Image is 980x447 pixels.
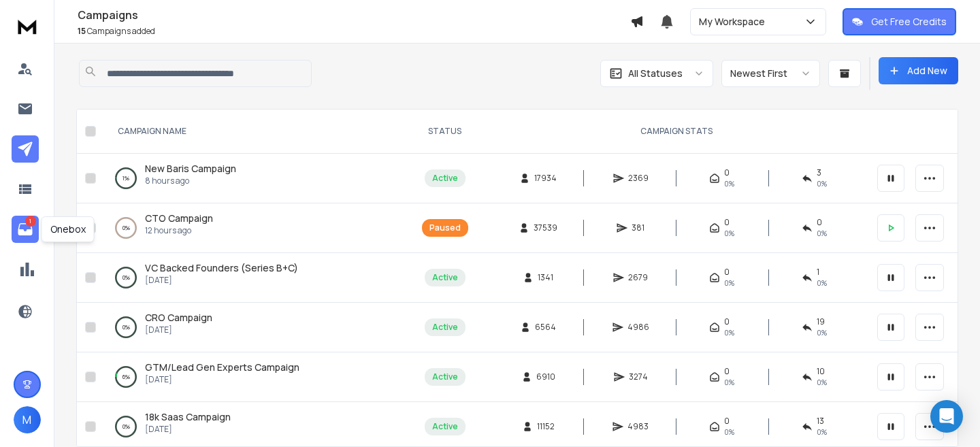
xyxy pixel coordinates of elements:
[724,167,730,178] span: 0
[122,320,130,334] p: 0 %
[101,352,406,402] td: 6%GTM/Lead Gen Experts Campaign[DATE]
[122,420,130,433] p: 0 %
[817,377,827,388] span: 0 %
[101,303,406,352] td: 0%CRO Campaign[DATE]
[145,261,298,274] span: VC Backed Founders (Series B+C)
[817,217,822,228] span: 0
[145,225,213,236] p: 12 hours ago
[724,427,734,437] span: 0%
[817,416,824,427] span: 13
[145,410,231,423] span: 18k Saas Campaign
[145,374,299,385] p: [DATE]
[817,278,827,288] span: 0 %
[535,322,556,333] span: 6564
[843,8,956,35] button: Get Free Credits
[145,212,213,225] a: CTO Campaign
[627,322,649,333] span: 4986
[78,25,86,37] span: 15
[432,371,458,382] div: Active
[817,178,827,189] span: 0 %
[629,371,648,382] span: 3274
[25,216,36,227] p: 1
[145,361,299,374] span: GTM/Lead Gen Experts Campaign
[724,316,730,327] span: 0
[14,14,41,39] img: logo
[632,222,645,233] span: 381
[628,173,649,184] span: 2369
[721,60,820,87] button: Newest First
[724,416,730,427] span: 0
[817,327,827,338] span: 0 %
[817,167,821,178] span: 3
[122,370,130,384] p: 6 %
[879,57,958,84] button: Add New
[14,406,41,433] button: M
[122,171,129,185] p: 1 %
[406,110,483,154] th: STATUS
[432,322,458,333] div: Active
[871,15,947,29] p: Get Free Credits
[101,154,406,203] td: 1%New Baris Campaign8 hours ago
[145,212,213,225] span: CTO Campaign
[101,253,406,303] td: 0%VC Backed Founders (Series B+C)[DATE]
[724,327,734,338] span: 0%
[145,275,298,286] p: [DATE]
[930,400,963,433] div: Open Intercom Messenger
[536,371,555,382] span: 6910
[101,203,406,253] td: 0%CTO Campaign12 hours ago
[145,410,231,424] a: 18k Saas Campaign
[122,221,130,235] p: 0 %
[483,110,869,154] th: CAMPAIGN STATS
[429,222,461,233] div: Paused
[724,278,734,288] span: 0%
[78,7,630,23] h1: Campaigns
[145,311,212,324] span: CRO Campaign
[537,421,555,432] span: 11152
[817,316,825,327] span: 19
[145,176,236,186] p: 8 hours ago
[724,267,730,278] span: 0
[432,421,458,432] div: Active
[627,421,649,432] span: 4983
[724,228,734,239] span: 0%
[534,222,557,233] span: 37539
[817,427,827,437] span: 0 %
[145,261,298,275] a: VC Backed Founders (Series B+C)
[145,424,231,435] p: [DATE]
[817,267,819,278] span: 1
[12,216,39,243] a: 1
[145,361,299,374] a: GTM/Lead Gen Experts Campaign
[432,272,458,283] div: Active
[145,311,212,325] a: CRO Campaign
[42,216,95,242] div: Onebox
[724,366,730,377] span: 0
[145,162,236,176] a: New Baris Campaign
[432,173,458,184] div: Active
[78,26,630,37] p: Campaigns added
[817,366,825,377] span: 10
[145,162,236,175] span: New Baris Campaign
[145,325,212,335] p: [DATE]
[628,67,683,80] p: All Statuses
[101,110,406,154] th: CAMPAIGN NAME
[534,173,557,184] span: 17934
[724,178,734,189] span: 0%
[817,228,827,239] span: 0 %
[724,217,730,228] span: 0
[538,272,553,283] span: 1341
[724,377,734,388] span: 0%
[122,271,130,284] p: 0 %
[628,272,648,283] span: 2679
[699,15,770,29] p: My Workspace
